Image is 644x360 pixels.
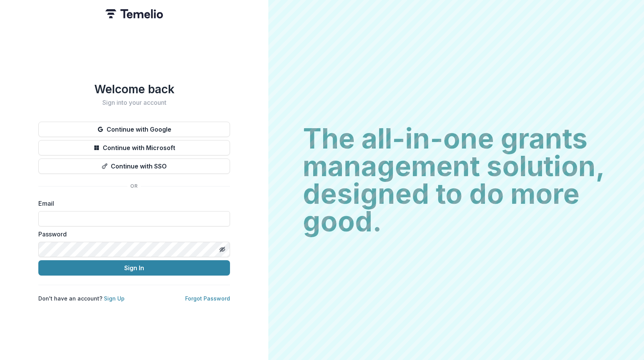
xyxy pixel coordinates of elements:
button: Toggle password visibility [216,243,228,256]
a: Sign Up [104,295,125,302]
img: Temelio [105,9,163,18]
label: Password [38,230,225,239]
button: Continue with Microsoft [38,140,230,155]
button: Sign In [38,260,230,276]
button: Continue with Google [38,122,230,137]
h2: Sign into your account [38,99,230,106]
button: Continue with SSO [38,159,230,174]
h1: Welcome back [38,82,230,96]
label: Email [38,199,225,208]
a: Forgot Password [185,295,230,302]
p: Don't have an account? [38,294,125,302]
